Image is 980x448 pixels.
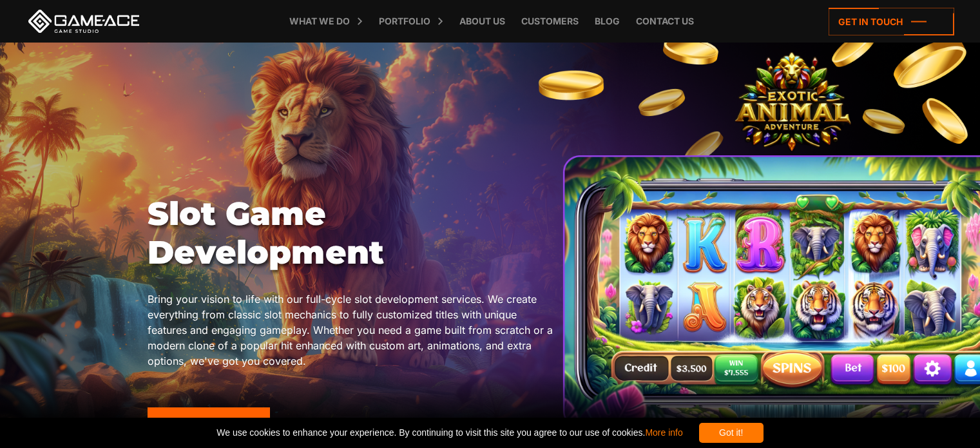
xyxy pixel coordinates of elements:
p: Bring your vision to life with our full-cycle slot development services. We create everything fro... [148,291,559,369]
a: Get in touch [829,8,954,35]
h1: Slot Game Development [148,195,559,272]
span: We use cookies to enhance your experience. By continuing to visit this site you agree to our use ... [216,423,682,443]
a: Contact Us [148,407,270,435]
div: Got it! [699,423,764,443]
a: More info [645,427,682,438]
